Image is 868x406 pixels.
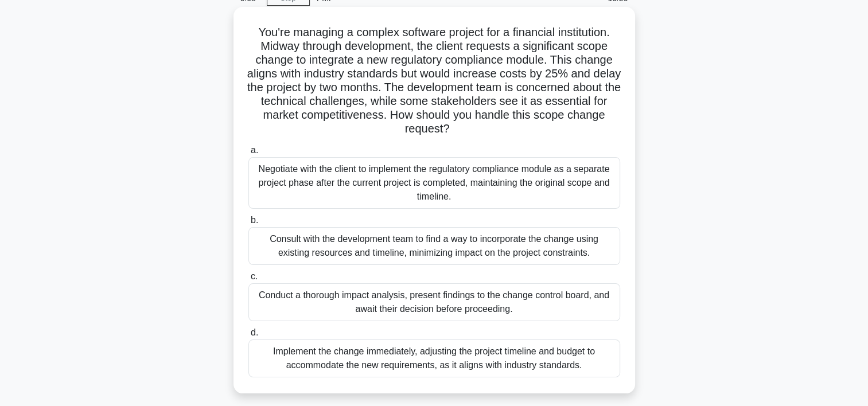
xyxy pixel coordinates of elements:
[248,227,620,265] div: Consult with the development team to find a way to incorporate the change using existing resource...
[251,145,258,155] span: a.
[251,271,258,281] span: c.
[247,25,621,136] h5: You're managing a complex software project for a financial institution. Midway through developmen...
[251,327,258,337] span: d.
[248,283,620,321] div: Conduct a thorough impact analysis, present findings to the change control board, and await their...
[248,157,620,209] div: Negotiate with the client to implement the regulatory compliance module as a separate project pha...
[248,339,620,377] div: Implement the change immediately, adjusting the project timeline and budget to accommodate the ne...
[251,215,258,225] span: b.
